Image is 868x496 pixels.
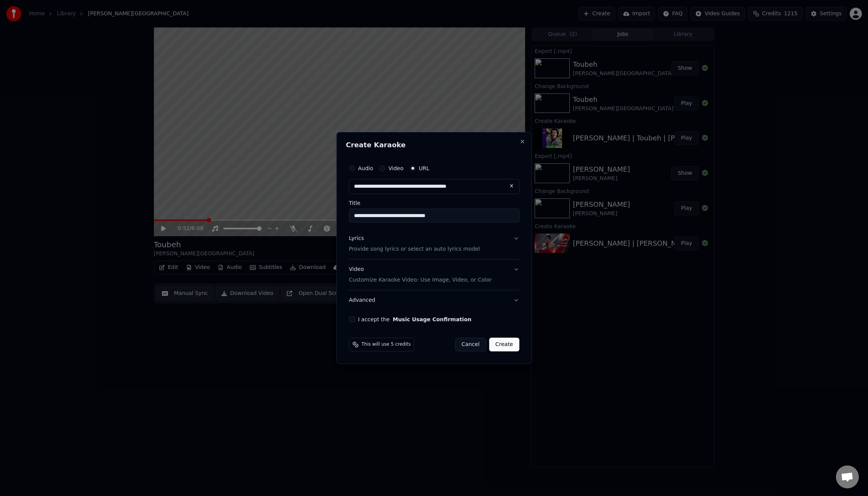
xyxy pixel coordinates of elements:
div: Video [349,266,492,284]
button: I accept the [393,317,471,322]
h2: Create Karaoke [346,142,522,148]
span: This will use 5 credits [362,341,411,348]
p: Provide song lyrics or select an auto lyrics model [349,245,480,253]
p: Customize Karaoke Video: Use Image, Video, or Color [349,276,492,284]
label: I accept the [358,317,472,322]
label: URL [419,166,430,171]
button: Advanced [349,290,519,310]
button: VideoCustomize Karaoke Video: Use Image, Video, or Color [349,259,519,290]
div: Lyrics [349,235,364,242]
button: LyricsProvide song lyrics or select an auto lyrics model [349,229,519,259]
button: Cancel [455,338,486,351]
button: Create [489,338,519,351]
label: Audio [358,166,373,171]
label: Video [388,166,403,171]
label: Title [349,200,519,206]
